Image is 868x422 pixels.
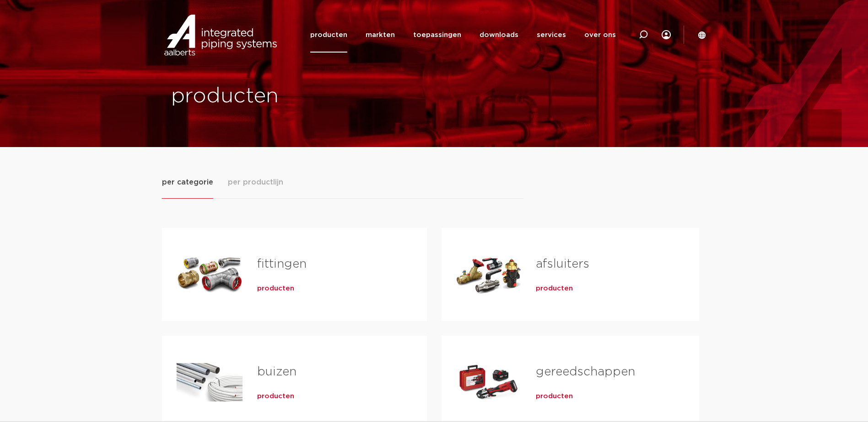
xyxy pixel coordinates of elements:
[171,82,430,111] h1: producten
[537,17,566,53] a: services
[480,17,518,53] a: downloads
[162,177,213,188] span: per categorie
[228,177,283,188] span: per productlijn
[413,17,461,53] a: toepassingen
[310,17,616,53] nav: Menu
[257,258,307,270] a: fittingen
[536,258,589,270] a: afsluiters
[366,17,395,53] a: markten
[536,366,635,378] a: gereedschappen
[257,366,297,378] a: buizen
[257,392,294,401] a: producten
[536,392,573,401] a: producten
[584,17,616,53] a: over ons
[257,284,294,293] a: producten
[310,17,347,53] a: producten
[536,284,573,293] a: producten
